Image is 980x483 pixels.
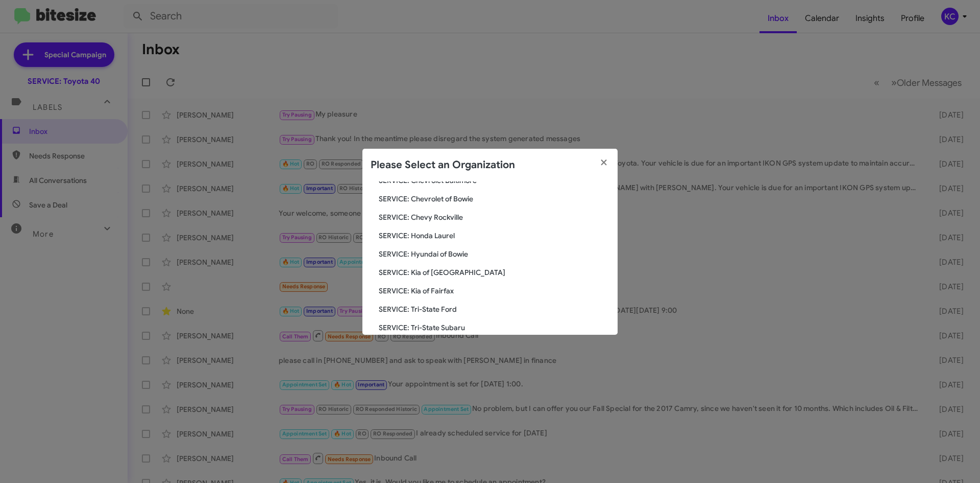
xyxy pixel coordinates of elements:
span: SERVICE: Chevy Rockville [379,212,609,222]
span: SERVICE: Hyundai of Bowie [379,249,609,259]
span: SERVICE: Tri-State Ford [379,304,609,314]
h2: Please Select an Organization [371,157,515,173]
span: SERVICE: Tri-State Subaru [379,323,609,333]
span: SERVICE: Kia of Fairfax [379,286,609,296]
span: SERVICE: Kia of [GEOGRAPHIC_DATA] [379,267,609,278]
span: SERVICE: Chevrolet of Bowie [379,194,609,204]
span: SERVICE: Honda Laurel [379,231,609,241]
